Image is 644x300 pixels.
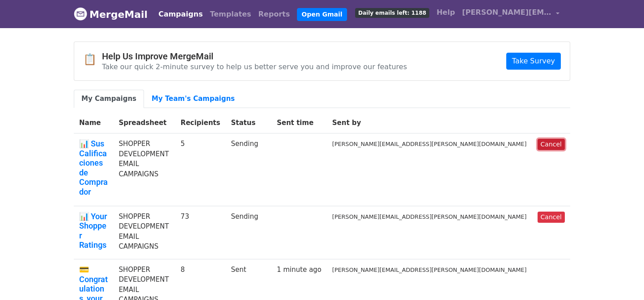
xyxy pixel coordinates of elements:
[113,112,175,133] th: Spreadsheet
[144,90,242,108] a: My Team's Campaigns
[458,4,563,25] a: [PERSON_NAME][EMAIL_ADDRESS][PERSON_NAME][DOMAIN_NAME]
[277,266,322,274] a: 1 minute ago
[225,112,271,133] th: Status
[102,51,407,62] h4: Help Us Improve MergeMail
[538,139,565,150] a: Cancel
[352,4,433,21] a: Daily emails left: 1188
[225,133,271,206] td: Sending
[175,112,226,133] th: Recipients
[113,206,175,259] td: SHOPPER DEVELOPMENT EMAIL CAMPAIGNS
[332,141,527,147] small: [PERSON_NAME][EMAIL_ADDRESS][PERSON_NAME][DOMAIN_NAME]
[327,112,532,133] th: Sent by
[79,139,108,197] a: 📊 Sus Calificaciones de Comprador
[102,62,407,71] p: Take our quick 2-minute survey to help us better serve you and improve our features
[255,5,294,23] a: Reports
[271,112,327,133] th: Sent time
[332,213,527,220] small: [PERSON_NAME][EMAIL_ADDRESS][PERSON_NAME][DOMAIN_NAME]
[462,7,551,18] span: [PERSON_NAME][EMAIL_ADDRESS][PERSON_NAME][DOMAIN_NAME]
[155,5,206,23] a: Campaigns
[506,53,561,70] a: Take Survey
[538,212,565,223] a: Cancel
[74,112,113,133] th: Name
[83,53,102,66] span: 📋
[206,5,254,23] a: Templates
[113,133,175,206] td: SHOPPER DEVELOPMENT EMAIL CAMPAIGNS
[225,206,271,259] td: Sending
[74,90,144,108] a: My Campaigns
[433,4,458,21] a: Help
[332,267,527,273] small: [PERSON_NAME][EMAIL_ADDRESS][PERSON_NAME][DOMAIN_NAME]
[74,7,87,21] img: MergeMail logo
[74,5,148,24] a: MergeMail
[79,212,108,250] a: 📊 Your Shopper Ratings
[297,8,347,21] a: Open Gmail
[175,206,226,259] td: 73
[355,8,429,18] span: Daily emails left: 1188
[175,133,226,206] td: 5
